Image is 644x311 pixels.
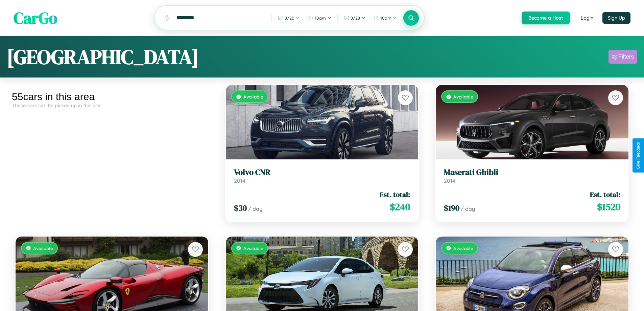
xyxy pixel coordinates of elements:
span: Available [453,245,473,251]
span: 10am [315,15,326,21]
span: $ 190 [444,202,459,214]
h1: [GEOGRAPHIC_DATA] [7,43,199,71]
div: Give Feedback [636,142,641,169]
button: Filters [609,50,637,64]
button: 8/20 [275,13,303,23]
span: 2014 [234,177,245,184]
a: Volvo CNR2014 [234,168,410,184]
button: Login [575,12,599,24]
div: 55 cars in this area [12,91,212,103]
button: Sign Up [602,12,630,24]
span: $ 1520 [597,200,620,214]
span: CarGo [14,7,57,29]
div: These cars can be picked up in this city. [12,103,212,108]
h3: Maserati Ghibli [444,168,620,177]
span: 8 / 20 [285,15,294,21]
button: 10am [370,13,400,23]
span: 10am [380,15,391,21]
button: 10am [305,13,335,23]
span: $ 240 [390,200,410,214]
span: / day [248,205,262,212]
h3: Volvo CNR [234,168,410,177]
span: Available [243,94,263,99]
span: / day [461,205,475,212]
button: 8/28 [340,13,369,23]
span: Available [33,245,53,251]
span: Available [453,94,473,99]
button: Become a Host [522,12,570,24]
span: Est. total: [380,190,410,199]
span: Available [243,245,263,251]
span: $ 30 [234,202,247,214]
span: Est. total: [590,190,620,199]
div: Filters [618,53,634,60]
span: 2014 [444,177,455,184]
span: 8 / 28 [351,15,360,21]
a: Maserati Ghibli2014 [444,168,620,184]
